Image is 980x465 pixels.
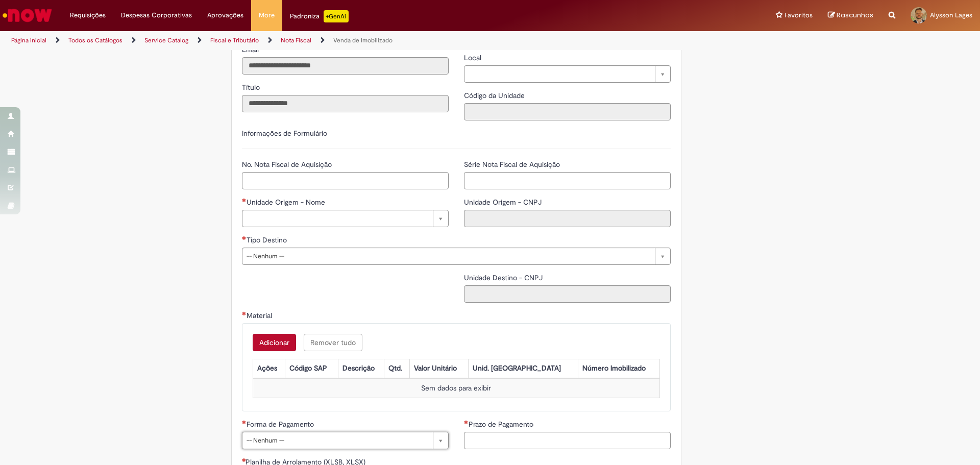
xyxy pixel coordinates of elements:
span: Necessários [464,420,469,424]
span: More [259,10,275,20]
input: Título [242,95,449,112]
span: Forma de Pagamento [247,420,316,429]
th: Número Imobilizado [578,359,660,378]
td: Sem dados para exibir [253,379,659,398]
span: Despesas Corporativas [121,10,192,20]
span: Alysson Lages [930,11,972,19]
span: Aprovações [207,10,243,20]
input: Prazo de Pagamento [464,432,671,449]
span: -- Nenhum -- [247,248,650,264]
span: Prazo de Pagamento [469,420,535,429]
span: Série Nota Fiscal de Aquisição [464,160,562,169]
span: -- Nenhum -- [247,432,428,449]
input: Unidade Destino - CNPJ [464,285,671,303]
input: No. Nota Fiscal de Aquisição [242,172,449,189]
input: Unidade Origem - CNPJ [464,210,671,227]
button: Add a row for Material [253,334,296,351]
a: Service Catalog [144,36,188,44]
span: Rascunhos [837,10,873,20]
span: No. Nota Fiscal de Aquisição [242,160,334,169]
span: Material [247,311,274,320]
th: Unid. [GEOGRAPHIC_DATA] [468,359,578,378]
th: Código SAP [285,359,338,378]
label: Somente leitura - Código da Unidade [464,90,527,101]
span: Somente leitura - Unidade Destino - CNPJ [464,273,545,282]
span: Tipo Destino [247,235,289,244]
div: Padroniza [290,10,349,22]
span: Necessários - Unidade Origem - Nome [247,198,327,207]
a: Limpar campo Unidade Origem - Nome [242,210,449,227]
a: Venda de Imobilizado [333,36,393,44]
th: Descrição [338,359,384,378]
span: Somente leitura - Código da Unidade [464,91,527,100]
a: Limpar campo Local [464,65,671,83]
span: Local [464,53,483,62]
th: Valor Unitário [410,359,469,378]
label: Informações de Formulário [242,129,327,138]
span: Campo obrigatório [242,458,246,462]
input: Email [242,57,449,75]
span: Somente leitura - Título [242,83,262,92]
span: Somente leitura - question_unidade_origem_cnpj [464,198,544,207]
span: Somente leitura - Email [242,45,261,54]
th: Qtd. [384,359,410,378]
a: Página inicial [11,36,46,44]
th: Ações [253,359,285,378]
a: Rascunhos [828,11,873,20]
input: Código da Unidade [464,103,671,120]
span: Requisições [70,10,106,20]
ul: Trilhas de página [8,31,646,50]
label: Somente leitura - Título [242,82,262,92]
input: Série Nota Fiscal de Aquisição [464,172,671,189]
span: Necessários [242,236,247,240]
span: Favoritos [785,10,813,20]
a: Nota Fiscal [281,36,311,44]
p: +GenAi [324,10,349,22]
img: ServiceNow [1,5,54,26]
span: Necessários [242,198,247,202]
span: Necessários [242,311,247,315]
span: Necessários [242,420,247,424]
a: Todos os Catálogos [68,36,122,44]
a: Fiscal e Tributário [210,36,259,44]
